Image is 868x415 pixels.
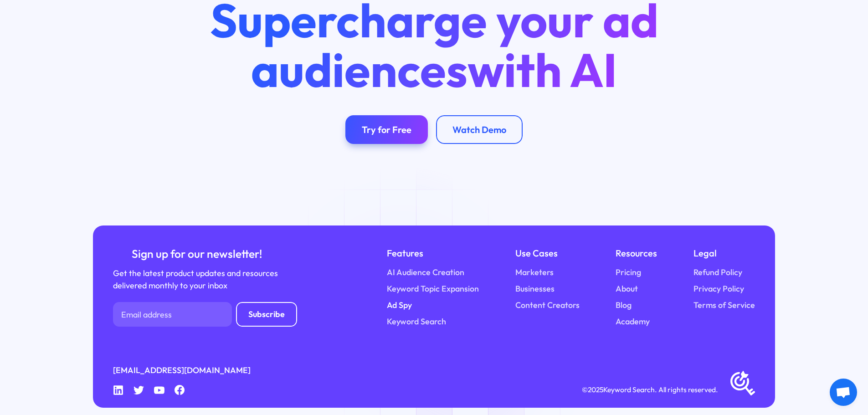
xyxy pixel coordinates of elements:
div: Resources [616,246,657,260]
a: Watch Demo [436,115,523,144]
a: Keyword Search [387,316,446,328]
a: Terms of Service [693,299,755,312]
a: Marketers [515,266,554,279]
span: with AI [467,40,617,99]
a: [EMAIL_ADDRESS][DOMAIN_NAME] [113,364,251,377]
a: Chat megnyitása [830,379,857,406]
a: Refund Policy [693,266,742,279]
a: Pricing [616,266,641,279]
div: © Keyword Search. All rights reserved. [582,384,718,395]
a: Try for Free [345,115,428,144]
input: Subscribe [236,302,297,327]
a: Businesses [515,283,555,295]
form: Newsletter Form [113,302,297,327]
a: About [616,283,638,295]
a: Academy [616,316,650,328]
a: Keyword Topic Expansion [387,283,479,295]
div: Get the latest product updates and resources delivered monthly to your inbox [113,267,281,292]
div: Try for Free [362,124,411,135]
div: Legal [693,246,755,260]
a: Content Creators [515,299,580,312]
span: 2025 [588,385,603,394]
a: Ad Spy [387,299,412,312]
div: Use Cases [515,246,580,260]
input: Email address [113,302,232,327]
div: Sign up for our newsletter! [113,246,281,261]
a: Privacy Policy [693,283,744,295]
div: Watch Demo [452,124,506,135]
div: Features [387,246,479,260]
a: AI Audience Creation [387,266,464,279]
a: Blog [616,299,632,312]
